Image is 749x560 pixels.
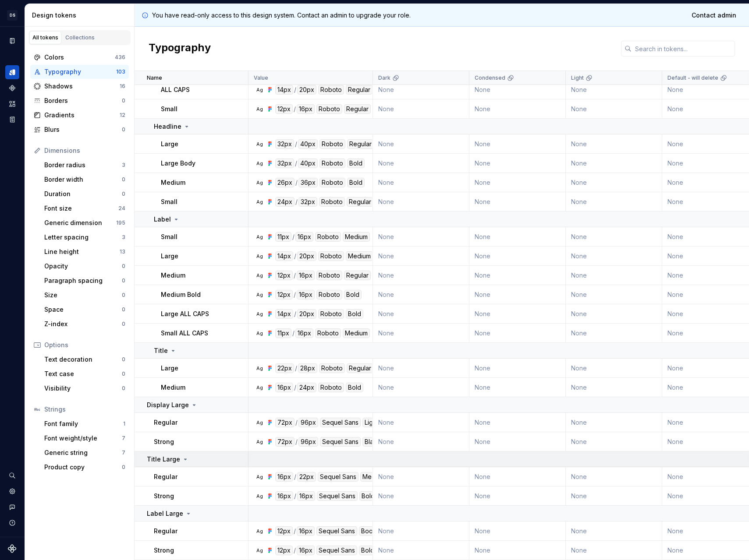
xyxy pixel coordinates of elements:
div: / [295,363,297,373]
a: Contact admin [686,7,742,23]
div: / [294,251,296,261]
a: Typography103 [30,65,129,79]
td: None [373,285,469,304]
div: 436 [115,54,125,61]
input: Search in tokens... [632,41,735,56]
td: None [566,285,662,304]
td: None [469,467,566,486]
div: DS [7,10,18,21]
a: Blurs0 [30,123,129,137]
p: Title Large [147,455,180,464]
p: Condensed [475,74,505,81]
div: / [292,232,295,242]
a: Shadows16 [30,79,129,93]
p: Light [571,74,584,81]
td: None [566,80,662,99]
div: 0 [122,321,125,328]
div: Roboto [319,139,345,149]
td: None [469,285,566,304]
div: 11px [275,328,291,338]
div: Regular [347,139,374,149]
div: Font family [44,419,123,428]
div: Text decoration [44,355,122,364]
div: 20px [297,85,316,95]
div: Ag [256,493,263,500]
div: 0 [122,263,125,270]
div: Colors [44,53,115,62]
a: Text decoration0 [41,352,129,366]
div: Typography [44,67,116,76]
div: 3 [122,162,125,169]
div: 0 [122,126,125,133]
td: None [469,80,566,99]
div: 7 [122,449,125,456]
div: 7 [122,435,125,442]
div: Roboto [316,271,342,280]
div: 16px [295,328,313,338]
td: None [469,99,566,119]
td: None [373,304,469,324]
a: Font family1 [41,417,129,431]
div: Ag [256,528,263,535]
a: Borders0 [30,94,129,108]
a: Visibility0 [41,381,129,395]
div: Ag [256,198,263,205]
p: Value [254,74,268,81]
div: Bold [344,290,362,299]
td: None [566,173,662,192]
div: Light Head [362,418,398,427]
div: Design tokens [32,11,131,20]
div: Regular [346,85,373,95]
p: You have read-only access to this design system. Contact an admin to upgrade your role. [152,11,411,20]
div: 36px [298,178,318,187]
div: 16px [275,383,293,392]
td: None [373,173,469,192]
div: / [294,290,296,299]
p: Small ALL CAPS [161,329,208,338]
p: Medium Bold [161,290,201,299]
div: 32px [298,197,317,207]
span: Contact admin [692,11,736,20]
div: Roboto [319,197,345,207]
td: None [469,227,566,247]
td: None [469,247,566,266]
div: 24 [118,205,125,212]
div: Bold [346,383,363,392]
td: None [469,266,566,285]
div: Ag [256,384,263,391]
div: Ag [256,291,263,298]
a: Assets [5,97,19,111]
div: 16 [120,83,125,90]
div: 16px [297,271,315,280]
div: Ag [256,330,263,337]
div: Roboto [318,309,344,319]
div: 11px [275,232,291,242]
div: Sequel Sans [320,418,361,427]
div: 16px [297,104,315,114]
div: 103 [116,68,125,75]
p: ALL CAPS [161,85,190,94]
p: Label [154,215,171,224]
div: 24px [297,383,316,392]
td: None [373,266,469,285]
p: Medium [161,271,185,280]
td: None [469,173,566,192]
div: 0 [122,277,125,284]
div: Text case [44,370,122,378]
a: Product copy0 [41,460,129,474]
p: Medium [161,178,185,187]
div: Ag [256,438,263,445]
div: Roboto [318,251,344,261]
td: None [373,134,469,154]
div: Settings [5,484,19,498]
div: Borders [44,96,122,105]
div: Regular [344,271,371,280]
td: None [373,80,469,99]
p: Large [161,252,178,261]
a: Generic string7 [41,446,129,460]
div: 1 [123,420,125,427]
a: Components [5,81,19,95]
div: Shadows [44,82,120,91]
td: None [373,154,469,173]
td: None [566,134,662,154]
